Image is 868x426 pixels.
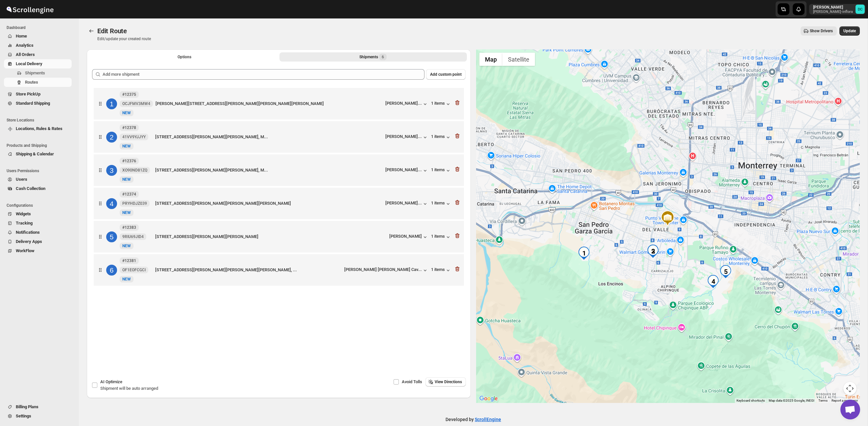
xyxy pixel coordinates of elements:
[16,43,34,48] span: Analytics
[122,134,146,140] span: 41VV9YJJYY
[16,126,62,131] span: Locations, Rules & Rates
[122,177,131,182] span: NEW
[382,54,384,60] span: 6
[87,26,96,36] button: Routes
[7,168,74,173] span: Users Permissions
[122,267,146,273] span: OF1EOFCGCI
[94,188,464,219] div: 4#12374PRYHDJZ039NewNEW[STREET_ADDRESS][PERSON_NAME][PERSON_NAME][PERSON_NAME][PERSON_NAME]...1 i...
[4,41,72,50] button: Analytics
[178,54,191,60] span: Options
[94,88,464,120] div: 1#12375OCJFMV3MW4NewNEW[PERSON_NAME][STREET_ADDRESS][PERSON_NAME][PERSON_NAME][PERSON_NAME][PERSO...
[16,52,35,57] span: All Orders
[122,234,144,239] span: 9RIU69JID4
[359,54,387,60] div: Shipments
[4,149,72,159] button: Shipping & Calendar
[155,134,383,140] div: [STREET_ADDRESS][PERSON_NAME][PERSON_NAME], M...
[122,111,131,115] span: NEW
[91,52,278,62] button: All Route Options
[4,68,72,78] button: Shipments
[4,237,72,246] button: Delivery Apps
[385,134,422,139] div: [PERSON_NAME]...
[122,277,131,281] span: NEW
[94,154,464,186] div: 3#12376XO90ND81ZQNewNEW[STREET_ADDRESS][PERSON_NAME][PERSON_NAME], M...[PERSON_NAME]...1 items
[7,143,74,148] span: Products and Shipping
[426,69,466,80] button: Add custom point
[385,134,428,141] button: [PERSON_NAME]...
[4,78,72,87] button: Routes
[4,124,72,133] button: Locations, Rules & Rates
[279,52,467,62] button: Selected Shipments
[577,247,591,260] div: 1
[385,101,428,107] button: [PERSON_NAME]...
[106,132,117,143] div: 2
[430,72,462,77] span: Add custom point
[385,200,422,205] div: [PERSON_NAME]...
[385,200,428,207] button: [PERSON_NAME]...
[16,248,35,253] span: WorkFlow
[94,254,464,286] div: 6#12381OF1EOFCGCINewNEW[STREET_ADDRESS][PERSON_NAME][PERSON_NAME][PERSON_NAME], ...[PERSON_NAME] ...
[431,267,451,274] div: 1 items
[155,167,383,173] div: [STREET_ADDRESS][PERSON_NAME][PERSON_NAME], M...
[7,203,74,208] span: Configurations
[4,412,72,421] button: Settings
[402,379,422,384] span: Avoid Tolls
[25,70,45,75] span: Shipments
[155,200,383,207] div: [STREET_ADDRESS][PERSON_NAME][PERSON_NAME][PERSON_NAME]
[7,118,74,123] span: Store Locations
[16,211,31,216] span: Widgets
[4,50,72,59] button: All Orders
[818,399,828,402] a: Terms (opens in new tab)
[25,80,38,85] span: Routes
[843,382,856,395] button: Map camera controls
[16,221,33,226] span: Tracking
[4,184,72,193] button: Cash Collection
[858,7,862,12] text: DC
[122,244,131,248] span: NEW
[155,233,387,240] div: [STREET_ADDRESS][PERSON_NAME][PERSON_NAME]
[122,258,136,263] b: #12381
[16,404,38,409] span: Billing Plans
[106,165,117,176] div: 3
[106,98,117,109] div: 1
[809,4,865,14] button: User menu
[431,167,451,174] div: 1 items
[122,225,136,230] b: #12383
[122,210,131,215] span: NEW
[4,228,72,237] button: Notifications
[425,377,466,386] button: View Directions
[122,159,136,163] b: #12376
[431,134,451,141] div: 1 items
[16,61,42,66] span: Local Delivery
[122,144,131,148] span: NEW
[736,398,765,403] button: Keyboard shortcuts
[122,125,136,130] b: #12378
[122,168,147,173] span: XO90ND81ZQ
[156,100,383,107] div: [PERSON_NAME][STREET_ADDRESS][PERSON_NAME][PERSON_NAME][PERSON_NAME]
[431,234,451,240] button: 1 items
[122,201,147,206] span: PRYHDJZ039
[431,101,451,107] button: 1 items
[106,198,117,209] div: 4
[769,399,814,402] span: Map data ©2025 Google, INEGI
[813,5,853,10] p: [PERSON_NAME]
[810,28,833,34] span: Show Drivers
[122,92,136,97] b: #12375
[479,53,502,66] button: Show street map
[389,234,428,240] button: [PERSON_NAME]
[94,121,464,153] div: 2#1237841VV9YJJYYNewNEW[STREET_ADDRESS][PERSON_NAME][PERSON_NAME], M...[PERSON_NAME]...1 items
[4,32,72,41] button: Home
[97,27,127,35] span: Edit Route
[832,399,858,402] a: Report a map error
[843,28,856,34] span: Update
[431,200,451,207] div: 1 items
[646,245,660,258] div: 3
[719,265,732,278] div: 5
[94,221,464,253] div: 5#123839RIU69JID4NewNEW[STREET_ADDRESS][PERSON_NAME][PERSON_NAME][PERSON_NAME]1 items
[801,26,837,36] button: Show Drivers
[502,53,535,66] button: Show satellite imagery
[106,231,117,242] div: 5
[16,101,50,106] span: Standard Shipping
